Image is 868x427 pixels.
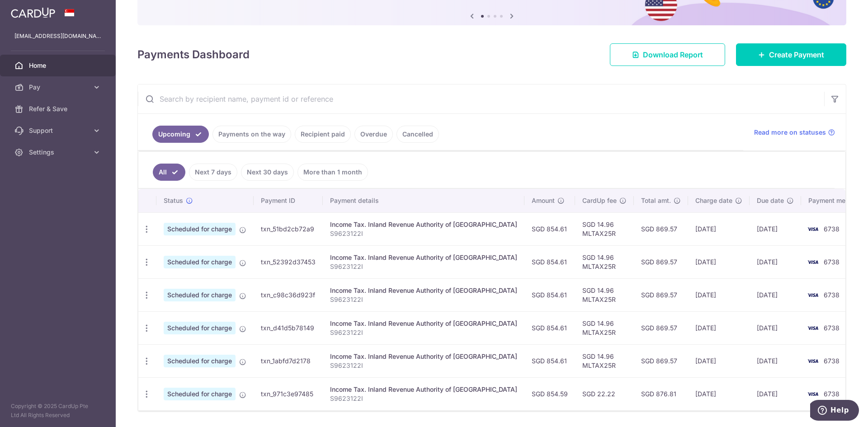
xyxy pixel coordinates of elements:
[824,324,840,332] span: 6738
[804,323,822,333] img: Bank Card
[330,319,517,328] div: Income Tax. Inland Revenue Authority of [GEOGRAPHIC_DATA]
[212,126,291,143] a: Payments on the way
[330,394,517,403] p: S9623122I
[695,196,732,205] span: Charge date
[575,344,634,377] td: SGD 14.96 MLTAX25R
[634,311,688,344] td: SGD 869.57
[330,295,517,304] p: S9623122I
[750,344,801,377] td: [DATE]
[29,61,89,70] span: Home
[532,196,555,205] span: Amount
[824,258,840,266] span: 6738
[643,49,703,60] span: Download Report
[634,278,688,311] td: SGD 869.57
[254,344,323,377] td: txn_1abfd7d2178
[29,148,89,157] span: Settings
[138,84,824,113] input: Search by recipient name, payment id or reference
[295,126,351,143] a: Recipient paid
[688,212,750,245] td: [DATE]
[769,49,824,60] span: Create Payment
[330,262,517,271] p: S9623122I
[750,278,801,311] td: [DATE]
[634,377,688,410] td: SGD 876.81
[688,344,750,377] td: [DATE]
[804,224,822,235] img: Bank Card
[29,83,89,92] span: Pay
[241,164,294,181] a: Next 30 days
[688,377,750,410] td: [DATE]
[152,126,209,143] a: Upcoming
[524,344,575,377] td: SGD 854.61
[330,253,517,262] div: Income Tax. Inland Revenue Authority of [GEOGRAPHIC_DATA]
[254,245,323,278] td: txn_52392d37453
[330,286,517,295] div: Income Tax. Inland Revenue Authority of [GEOGRAPHIC_DATA]
[575,311,634,344] td: SGD 14.96 MLTAX25R
[754,128,835,137] a: Read more on statuses
[575,212,634,245] td: SGD 14.96 MLTAX25R
[29,104,89,113] span: Refer & Save
[153,164,185,181] a: All
[824,357,840,365] span: 6738
[164,355,236,367] span: Scheduled for charge
[750,311,801,344] td: [DATE]
[634,344,688,377] td: SGD 869.57
[524,377,575,410] td: SGD 854.59
[354,126,393,143] a: Overdue
[804,389,822,399] img: Bank Card
[634,245,688,278] td: SGD 869.57
[688,245,750,278] td: [DATE]
[29,126,89,135] span: Support
[254,377,323,410] td: txn_971c3e97485
[750,212,801,245] td: [DATE]
[524,278,575,311] td: SGD 854.61
[750,245,801,278] td: [DATE]
[824,390,840,398] span: 6738
[254,311,323,344] td: txn_d41d5b78149
[330,229,517,238] p: S9623122I
[524,212,575,245] td: SGD 854.61
[396,126,439,143] a: Cancelled
[330,328,517,337] p: S9623122I
[575,245,634,278] td: SGD 14.96 MLTAX25R
[824,225,840,233] span: 6738
[824,291,840,299] span: 6738
[754,128,826,137] span: Read more on statuses
[804,356,822,366] img: Bank Card
[330,385,517,394] div: Income Tax. Inland Revenue Authority of [GEOGRAPHIC_DATA]
[323,189,524,212] th: Payment details
[524,311,575,344] td: SGD 854.61
[330,220,517,229] div: Income Tax. Inland Revenue Authority of [GEOGRAPHIC_DATA]
[254,278,323,311] td: txn_c98c36d923f
[641,196,671,205] span: Total amt.
[810,400,859,422] iframe: Opens a widget where you can find more information
[804,290,822,300] img: Bank Card
[297,164,368,181] a: More than 1 month
[164,256,236,268] span: Scheduled for charge
[688,278,750,311] td: [DATE]
[189,164,237,181] a: Next 7 days
[254,189,323,212] th: Payment ID
[164,223,236,235] span: Scheduled for charge
[164,388,236,400] span: Scheduled for charge
[736,43,846,66] a: Create Payment
[11,7,55,18] img: CardUp
[610,43,725,66] a: Download Report
[524,245,575,278] td: SGD 854.61
[164,322,236,334] span: Scheduled for charge
[804,257,822,267] img: Bank Card
[254,212,323,245] td: txn_51bd2cb72a9
[757,196,784,205] span: Due date
[750,377,801,410] td: [DATE]
[14,32,101,41] p: [EMAIL_ADDRESS][DOMAIN_NAME]
[688,311,750,344] td: [DATE]
[575,278,634,311] td: SGD 14.96 MLTAX25R
[575,377,634,410] td: SGD 22.22
[582,196,617,205] span: CardUp fee
[164,289,236,301] span: Scheduled for charge
[634,212,688,245] td: SGD 869.57
[164,196,183,205] span: Status
[137,47,250,63] h4: Payments Dashboard
[330,352,517,361] div: Income Tax. Inland Revenue Authority of [GEOGRAPHIC_DATA]
[330,361,517,370] p: S9623122I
